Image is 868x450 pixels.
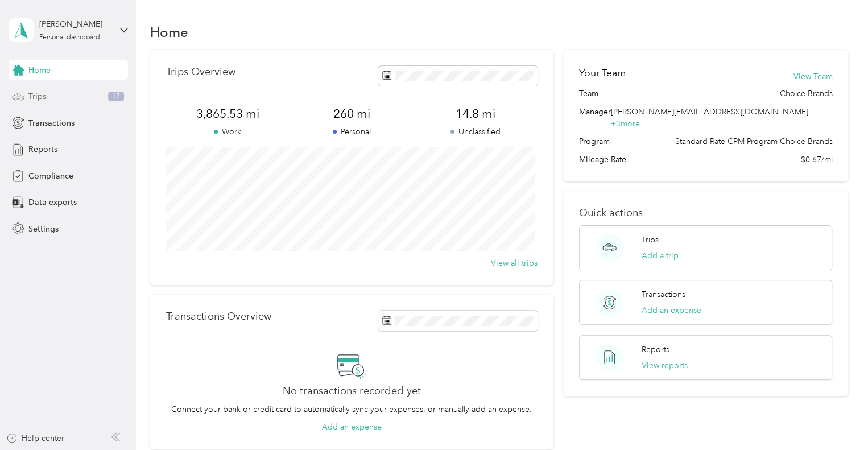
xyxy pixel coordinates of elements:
[491,257,538,269] button: View all trips
[579,88,598,100] span: Team
[675,135,832,147] span: Standard Rate CPM Program Choice Brands
[171,403,532,415] p: Connect your bank or credit card to automatically sync your expenses, or manually add an expense.
[28,196,77,208] span: Data exports
[28,143,57,155] span: Reports
[414,106,538,122] span: 14.8 mi
[28,223,59,235] span: Settings
[579,135,610,147] span: Program
[290,126,414,138] p: Personal
[642,304,701,316] button: Add an expense
[800,154,832,166] span: $0.67/mi
[779,88,832,100] span: Choice Brands
[283,385,421,397] h2: No transactions recorded yet
[414,126,538,138] p: Unclassified
[579,207,832,219] p: Quick actions
[642,288,685,300] p: Transactions
[642,250,679,262] button: Add a trip
[166,126,290,138] p: Work
[290,106,414,122] span: 260 mi
[39,34,100,41] div: Personal dashboard
[166,311,271,323] p: Transactions Overview
[322,421,382,433] button: Add an expense
[150,26,188,38] h1: Home
[793,71,832,82] button: View Team
[579,66,626,80] h2: Your Team
[39,18,110,30] div: [PERSON_NAME]
[166,106,290,122] span: 3,865.53 mi
[28,170,73,182] span: Compliance
[166,66,235,78] p: Trips Overview
[28,64,51,76] span: Home
[642,344,669,356] p: Reports
[579,154,626,166] span: Mileage Rate
[804,386,868,450] iframe: Everlance-gr Chat Button Frame
[579,106,611,130] span: Manager
[611,107,808,117] span: [PERSON_NAME][EMAIL_ADDRESS][DOMAIN_NAME]
[28,90,46,102] span: Trips
[6,432,64,444] button: Help center
[642,234,659,246] p: Trips
[611,119,640,129] span: + 3 more
[28,117,75,129] span: Transactions
[108,92,124,102] span: 17
[642,360,688,371] button: View reports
